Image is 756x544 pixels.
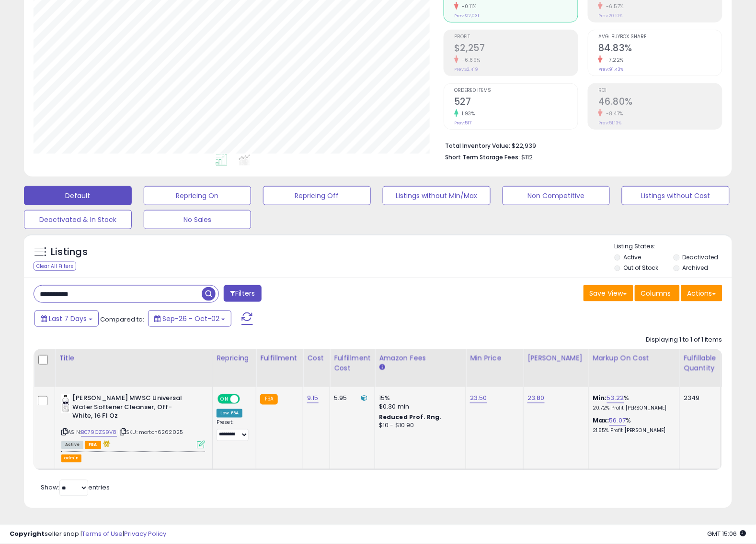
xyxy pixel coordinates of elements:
h5: Listings [51,245,88,259]
button: admin [61,455,81,463]
a: Privacy Policy [124,530,166,539]
button: Deactivated & In Stock [24,210,132,229]
label: Archived [683,264,709,272]
div: Fulfillment Cost [334,353,371,373]
span: ON [218,395,230,403]
span: Profit [454,34,578,40]
button: Columns [635,285,680,301]
label: Active [623,253,641,261]
a: 23.80 [527,394,545,403]
button: Actions [681,285,722,301]
div: $10 - $10.90 [379,422,458,430]
small: Prev: 517 [454,120,471,126]
div: Displaying 1 to 1 of 1 items [646,335,722,344]
small: FBA [260,394,278,405]
img: 31tyzny8jsL._SL40_.jpg [61,394,70,413]
b: Min: [593,394,607,403]
div: 2349 [684,394,713,403]
b: Reduced Prof. Rng. [379,413,442,422]
span: Avg. Buybox Share [598,34,722,40]
div: 5.95 [334,394,367,403]
a: 53.22 [607,394,624,403]
div: % [593,394,672,412]
div: Fulfillment [260,353,299,363]
th: The percentage added to the cost of goods (COGS) that forms the calculator for Min & Max prices. [589,349,680,387]
b: Max: [593,416,609,425]
a: 56.07 [609,416,626,426]
span: Last 7 Days [49,314,87,323]
button: Repricing Off [263,186,371,205]
div: Fulfillable Quantity [684,353,717,373]
a: Terms of Use [82,530,123,539]
small: -7.22% [603,56,624,64]
div: $0.30 min [379,403,458,411]
a: 23.50 [470,394,487,403]
small: -6.57% [603,3,624,10]
div: [PERSON_NAME] [527,353,584,363]
div: Cost [307,353,326,363]
strong: Copyright [10,530,45,539]
button: Save View [584,285,633,301]
span: | SKU: morton6262025 [118,429,183,436]
p: 21.55% Profit [PERSON_NAME] [593,428,672,434]
span: FBA [85,441,101,449]
a: B079CZS9V8 [81,429,117,437]
small: Prev: 51.13% [598,120,621,126]
div: Preset: [217,420,249,441]
p: Listing States: [615,242,733,251]
button: Last 7 Days [34,311,99,327]
button: Repricing On [144,186,252,205]
small: -0.11% [458,3,477,10]
span: ROI [598,88,722,93]
span: Compared to: [100,315,144,324]
span: Columns [641,289,671,298]
div: Min Price [470,353,519,363]
div: Title [59,353,208,363]
span: All listings currently available for purchase on Amazon [61,441,83,449]
span: Show: entries [41,483,110,492]
div: Markup on Cost [593,353,676,363]
small: 1.93% [458,110,475,117]
div: Clear All Filters [34,262,76,271]
div: seller snap | | [10,530,166,539]
div: Low. FBA [217,409,242,418]
label: Deactivated [683,253,719,261]
small: Prev: 91.43% [598,67,623,72]
i: hazardous material [101,441,111,447]
button: Listings without Cost [622,186,730,205]
li: $22,939 [445,139,715,151]
small: Prev: $2,419 [454,67,478,72]
h2: $2,257 [454,43,578,56]
h2: 84.83% [598,43,722,56]
div: 15% [379,394,458,403]
small: Prev: $12,031 [454,13,479,19]
div: Repricing [217,353,252,363]
div: ASIN: [61,394,205,448]
div: Amazon Fees [379,353,462,363]
small: -6.69% [458,56,481,64]
h2: 527 [454,96,578,109]
button: Filters [224,285,261,302]
small: Prev: 20.10% [598,13,622,19]
span: Sep-26 - Oct-02 [162,314,219,323]
button: Listings without Min/Max [383,186,491,205]
small: -8.47% [603,110,623,117]
label: Out of Stock [623,264,658,272]
p: 20.72% Profit [PERSON_NAME] [593,405,672,412]
button: Default [24,186,132,205]
b: [PERSON_NAME] MWSC Universal Water Softener Cleanser, Off-White, 16 Fl Oz [72,394,189,423]
button: No Sales [144,210,252,229]
b: Short Term Storage Fees: [445,153,520,161]
div: % [593,417,672,434]
h2: 46.80% [598,96,722,109]
button: Sep-26 - Oct-02 [148,311,231,327]
b: Total Inventory Value: [445,142,510,150]
span: $112 [521,153,533,162]
span: Ordered Items [454,88,578,93]
span: 2025-10-10 15:06 GMT [708,530,746,539]
a: 9.15 [307,394,319,403]
button: Non Competitive [503,186,610,205]
small: Amazon Fees. [379,363,385,372]
span: OFF [239,395,254,403]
